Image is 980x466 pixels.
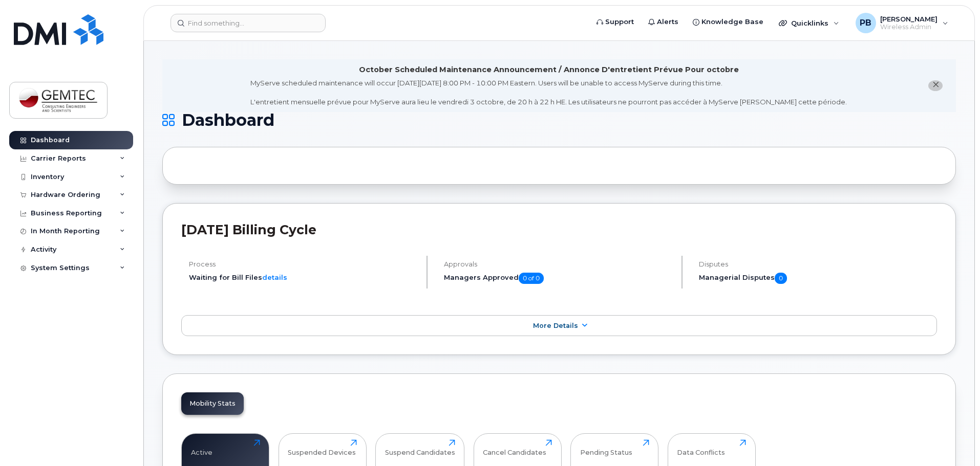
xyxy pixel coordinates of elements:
h4: Disputes [699,260,937,268]
h4: Process [189,260,418,268]
button: close notification [928,80,943,91]
h5: Managerial Disputes [699,273,937,284]
a: details [262,273,287,281]
span: More Details [533,322,578,329]
span: Dashboard [182,113,274,128]
span: 0 [775,273,787,284]
div: Pending Status [580,439,632,456]
div: Active [191,439,212,456]
h5: Managers Approved [444,273,673,284]
h2: [DATE] Billing Cycle [181,222,937,237]
div: October Scheduled Maintenance Announcement / Annonce D'entretient Prévue Pour octobre [359,64,739,75]
div: Data Conflicts [677,439,725,456]
div: Suspend Candidates [385,439,455,456]
div: Cancel Candidates [483,439,546,456]
div: Suspended Devices [288,439,356,456]
h4: Approvals [444,260,673,268]
span: 0 of 0 [519,273,544,284]
li: Waiting for Bill Files [189,273,418,282]
div: MyServe scheduled maintenance will occur [DATE][DATE] 8:00 PM - 10:00 PM Eastern. Users will be u... [250,78,847,107]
